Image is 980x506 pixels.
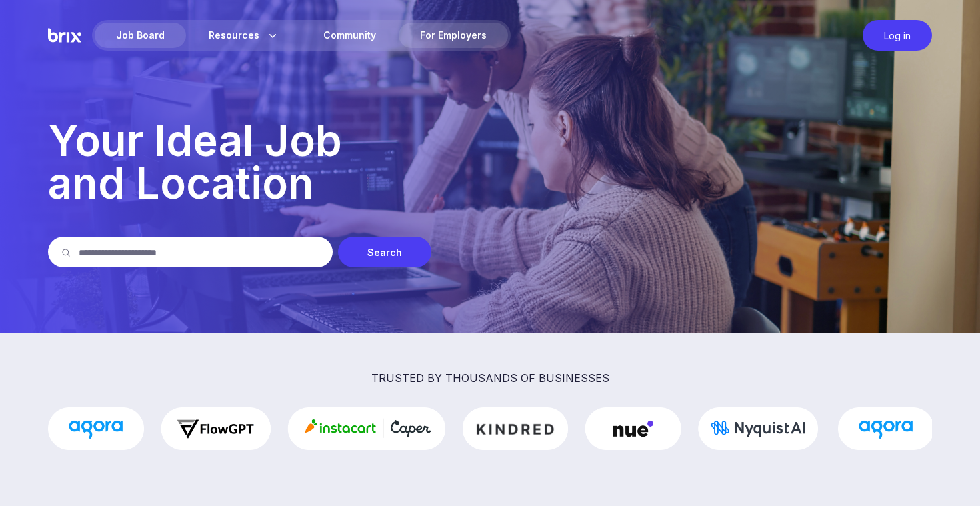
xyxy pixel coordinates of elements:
[48,20,81,51] img: Brix Logo
[863,20,932,51] div: Log in
[302,23,397,48] a: Community
[187,23,301,48] div: Resources
[338,237,431,267] div: Search
[856,20,932,51] a: Log in
[399,23,508,48] a: For Employers
[48,119,932,205] p: Your Ideal Job and Location
[95,23,186,48] div: Job Board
